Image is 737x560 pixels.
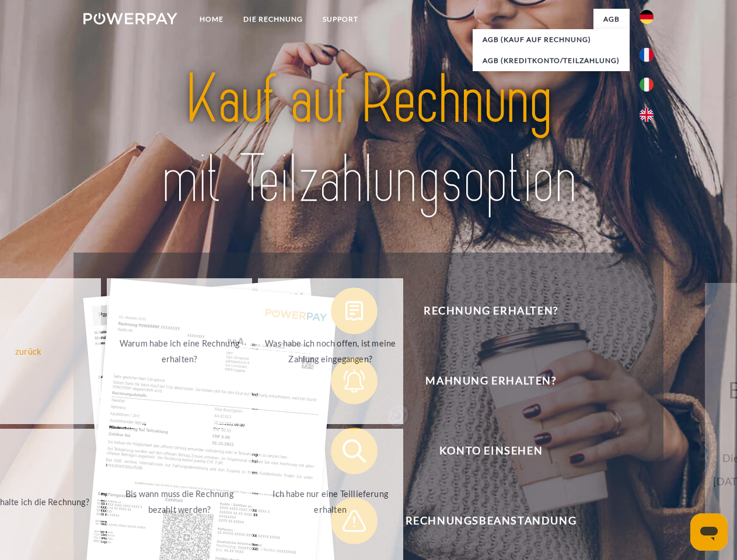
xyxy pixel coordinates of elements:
[640,48,654,62] img: fr
[640,108,654,122] img: en
[313,9,368,30] a: SUPPORT
[111,56,626,223] img: title-powerpay_de.svg
[331,428,634,474] button: Konto einsehen
[233,9,313,30] a: DIE RECHNUNG
[348,428,634,474] span: Konto einsehen
[473,50,630,71] a: AGB (Kreditkonto/Teilzahlung)
[640,78,654,92] img: it
[640,10,654,24] img: de
[190,9,233,30] a: Home
[348,498,634,544] span: Rechnungsbeanstandung
[83,13,177,24] img: logo-powerpay-white.svg
[593,9,630,30] a: agb
[331,358,634,404] button: Mahnung erhalten?
[348,358,634,404] span: Mahnung erhalten?
[258,278,403,424] a: Was habe ich noch offen, ist meine Zahlung eingegangen?
[331,498,634,544] button: Rechnungsbeanstandung
[348,288,634,334] span: Rechnung erhalten?
[473,29,630,50] a: AGB (Kauf auf Rechnung)
[114,335,245,367] div: Warum habe ich eine Rechnung erhalten?
[265,335,396,367] div: Was habe ich noch offen, ist meine Zahlung eingegangen?
[331,288,634,334] button: Rechnung erhalten?
[114,486,245,517] div: Bis wann muss die Rechnung bezahlt werden?
[690,513,728,551] iframe: Schaltfläche zum Öffnen des Messaging-Fensters
[265,486,396,517] div: Ich habe nur eine Teillieferung erhalten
